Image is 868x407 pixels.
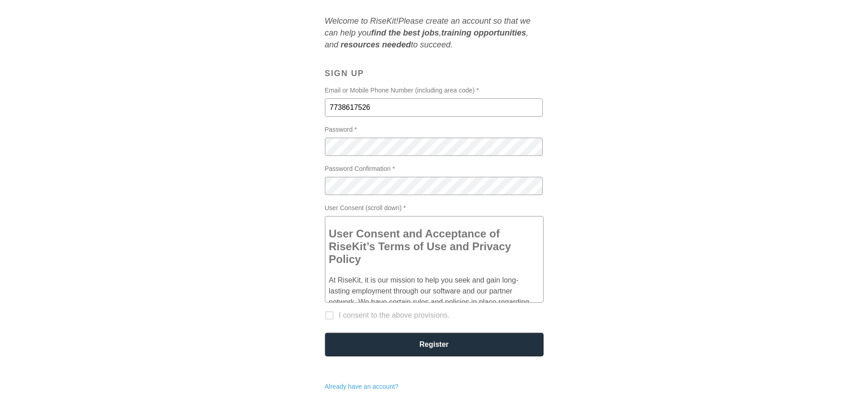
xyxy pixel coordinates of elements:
a: Already have an account? [325,383,399,390]
label: Password * [325,126,544,156]
span: At RiseKit, it is our mission to help you seek and gain long-lasting employment through our softw... [329,276,529,339]
strong: resources needed [341,40,411,49]
h3: Sign Up [325,69,544,78]
input: Password * [325,138,543,156]
strong: find the best jobs [371,28,439,37]
p: I consent to the above provisions. [339,310,450,321]
span: User Consent (scroll down) * [325,204,544,211]
span: User Consent and Acceptance of RiseKit’s Terms of Use and Privacy Policy [329,227,511,265]
input: Register [325,333,544,356]
label: Password Confirmation * [325,165,544,195]
strong: training opportunities [442,28,526,37]
input: Password Confirmation * [325,177,543,195]
p: Welcome to RiseKit! Please create an account so that we can help you , , and to succeed. [325,15,544,51]
label: Email or Mobile Phone Number (including area code) * [325,87,544,117]
input: Email or Mobile Phone Number (including area code) * [325,98,543,117]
